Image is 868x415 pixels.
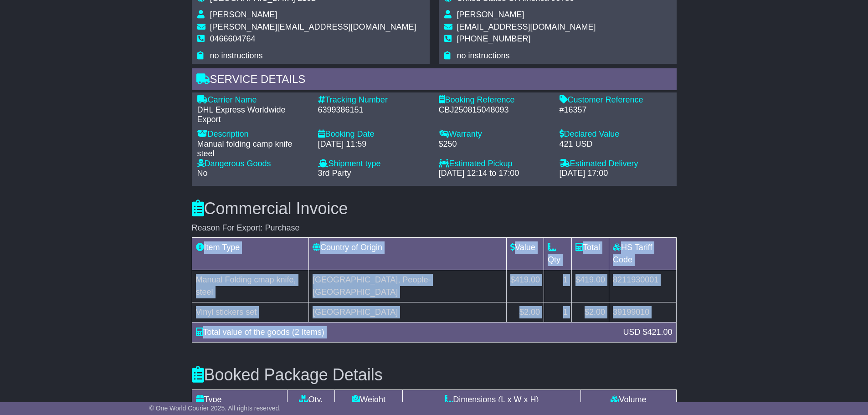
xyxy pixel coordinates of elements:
div: #16357 [560,105,671,115]
div: Reason For Export: Purchase [192,223,677,233]
h3: Commercial Invoice [192,200,677,218]
div: 6399386151 [318,105,430,115]
span: 0466604764 [210,34,256,43]
td: Qty. [287,389,335,410]
td: $419.00 [507,270,544,302]
span: No [197,169,208,178]
span: [PERSON_NAME] [210,10,277,19]
span: [EMAIL_ADDRESS][DOMAIN_NAME] [457,22,596,31]
span: [PHONE_NUMBER] [457,34,531,43]
span: no instructions [457,51,510,60]
td: Dimensions (L x W x H) [403,389,581,410]
span: 3rd Party [318,169,351,178]
td: Item Type [192,238,309,270]
td: 1 [544,302,572,323]
td: 1 [544,270,572,302]
td: $2.00 [572,302,609,323]
div: [DATE] 12:14 to 17:00 [439,169,550,179]
div: [DATE] 11:59 [318,139,430,149]
span: [PERSON_NAME][EMAIL_ADDRESS][DOMAIN_NAME] [210,22,416,31]
div: DHL Express Worldwide Export [197,105,309,125]
div: Tracking Number [318,95,430,105]
td: $419.00 [572,270,609,302]
div: USD $421.00 [618,326,677,338]
div: CBJ250815048093 [439,105,550,115]
div: 421 USD [560,139,671,149]
td: Total [572,238,609,270]
div: [DATE] 17:00 [560,169,671,179]
td: [GEOGRAPHIC_DATA] [309,302,507,323]
td: Manual Folding cmap knife, steel [192,270,309,302]
div: Customer Reference [560,95,671,105]
div: Estimated Delivery [560,159,671,169]
td: Weight [335,389,403,410]
div: Estimated Pickup [439,159,550,169]
span: no instructions [210,51,263,60]
td: Qty [544,238,572,270]
td: [GEOGRAPHIC_DATA], People-[GEOGRAPHIC_DATA] [309,270,507,302]
td: Type [192,389,287,410]
td: Volume [581,389,676,410]
td: Value [507,238,544,270]
div: $250 [439,139,550,149]
div: Booking Date [318,129,430,139]
div: Service Details [192,68,677,93]
div: Shipment type [318,159,430,169]
td: 39199010 [609,302,676,323]
td: $2.00 [507,302,544,323]
div: Total value of the goods (2 Items) [191,326,619,338]
td: 8211930001 [609,270,676,302]
div: Carrier Name [197,95,309,105]
div: Manual folding camp knife steel [197,139,309,159]
td: Country of Origin [309,238,507,270]
td: HS Tariff Code [609,238,676,270]
div: Warranty [439,129,550,139]
h3: Booked Package Details [192,366,677,384]
div: Description [197,129,309,139]
div: Dangerous Goods [197,159,309,169]
div: Declared Value [560,129,671,139]
div: Booking Reference [439,95,550,105]
span: © One World Courier 2025. All rights reserved. [149,405,281,412]
td: Vinyl stickers set [192,302,309,323]
span: [PERSON_NAME] [457,10,524,19]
